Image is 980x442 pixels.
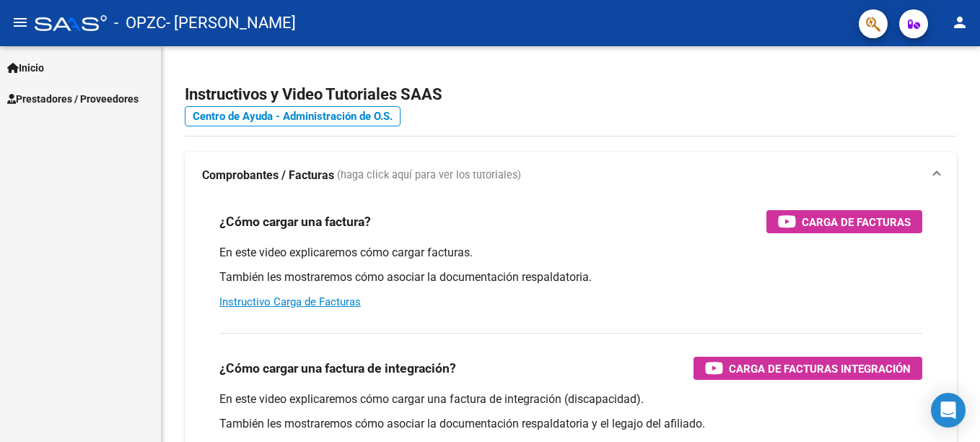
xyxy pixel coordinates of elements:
span: - OPZC [114,7,166,39]
button: Carga de Facturas Integración [694,357,922,380]
span: (haga click aquí para ver los tutoriales) [337,168,521,183]
h3: ¿Cómo cargar una factura? [219,212,371,232]
button: Carga de Facturas [766,210,922,233]
span: Inicio [7,60,44,76]
mat-icon: person [951,14,968,31]
p: En este video explicaremos cómo cargar facturas. [219,245,922,261]
span: Prestadores / Proveedores [7,91,139,107]
a: Instructivo Carga de Facturas [219,295,361,308]
p: En este video explicaremos cómo cargar una factura de integración (discapacidad). [219,391,922,407]
mat-icon: menu [12,14,29,31]
span: Carga de Facturas [802,213,911,231]
p: También les mostraremos cómo asociar la documentación respaldatoria y el legajo del afiliado. [219,416,922,432]
mat-expansion-panel-header: Comprobantes / Facturas (haga click aquí para ver los tutoriales) [185,152,957,199]
span: - [PERSON_NAME] [166,7,296,39]
p: También les mostraremos cómo asociar la documentación respaldatoria. [219,269,922,285]
div: Open Intercom Messenger [931,393,966,428]
h2: Instructivos y Video Tutoriales SAAS [185,81,957,108]
span: Carga de Facturas Integración [729,360,911,378]
strong: Comprobantes / Facturas [202,168,334,183]
a: Centro de Ayuda - Administración de O.S. [185,106,401,126]
h3: ¿Cómo cargar una factura de integración? [219,358,456,378]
